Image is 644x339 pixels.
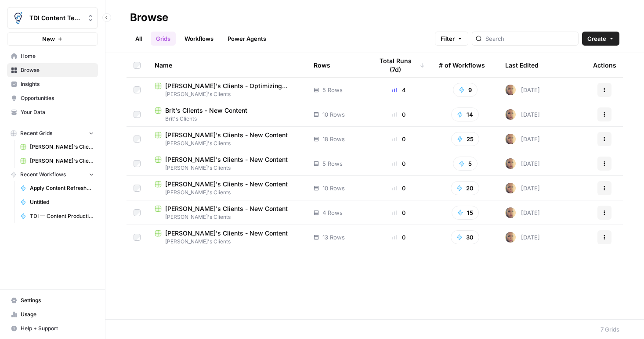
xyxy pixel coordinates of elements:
[155,155,300,172] a: [PERSON_NAME]'s Clients - New Content[PERSON_NAME]'s Clients
[42,35,55,43] span: New
[505,109,516,120] img: rpnue5gqhgwwz5ulzsshxcaclga5
[322,86,343,94] span: 5 Rows
[593,53,616,77] div: Actions
[21,310,94,318] span: Usage
[222,32,271,46] a: Power Agents
[155,82,300,98] a: [PERSON_NAME]'s Clients - Optimizing Content[PERSON_NAME]'s Clients
[322,208,343,217] span: 4 Rows
[16,181,98,195] a: Apply Content Refresher Brief
[16,154,98,168] a: [PERSON_NAME]'s Clients - New Content
[165,229,288,238] span: [PERSON_NAME]'s Clients - New Content
[505,158,516,169] img: rpnue5gqhgwwz5ulzsshxcaclga5
[7,293,98,307] a: Settings
[505,207,516,218] img: rpnue5gqhgwwz5ulzsshxcaclga5
[505,158,540,169] div: [DATE]
[130,11,168,25] div: Browse
[155,115,300,123] span: Brit's Clients
[373,184,425,193] div: 0
[30,157,94,165] span: [PERSON_NAME]'s Clients - New Content
[30,198,94,206] span: Untitled
[7,63,98,77] a: Browse
[165,155,288,164] span: [PERSON_NAME]'s Clients - New Content
[21,80,94,88] span: Insights
[29,14,83,22] span: TDI Content Team
[453,157,478,171] button: 5
[505,85,516,95] img: rpnue5gqhgwwz5ulzsshxcaclga5
[21,52,94,60] span: Home
[155,106,300,123] a: Brit's Clients - New ContentBrit's Clients
[435,32,468,46] button: Filter
[505,134,540,144] div: [DATE]
[155,180,300,196] a: [PERSON_NAME]'s Clients - New Content[PERSON_NAME]'s Clients
[30,212,94,220] span: TDI — Content Production
[505,183,540,193] div: [DATE]
[7,77,98,91] a: Insights
[587,34,606,43] span: Create
[451,230,479,244] button: 30
[151,32,176,46] a: Grids
[7,127,98,140] button: Recent Grids
[505,85,540,95] div: [DATE]
[165,180,288,189] span: [PERSON_NAME]'s Clients - New Content
[373,208,425,217] div: 0
[20,171,66,178] span: Recent Workflows
[373,159,425,168] div: 0
[582,32,619,46] button: Create
[155,131,300,147] a: [PERSON_NAME]'s Clients - New Content[PERSON_NAME]'s Clients
[16,209,98,223] a: TDI — Content Production
[485,34,575,43] input: Search
[373,110,425,119] div: 0
[155,90,300,98] span: [PERSON_NAME]'s Clients
[601,325,619,334] div: 7 Grids
[155,238,300,246] span: [PERSON_NAME]'s Clients
[20,129,52,137] span: Recent Grids
[21,94,94,102] span: Opportunities
[505,232,540,243] div: [DATE]
[314,53,330,77] div: Rows
[165,131,288,139] span: [PERSON_NAME]'s Clients - New Content
[505,207,540,218] div: [DATE]
[10,10,26,26] img: TDI Content Team Logo
[130,32,147,46] a: All
[165,82,300,90] span: [PERSON_NAME]'s Clients - Optimizing Content
[179,32,219,46] a: Workflows
[505,134,516,144] img: rpnue5gqhgwwz5ulzsshxcaclga5
[322,110,345,119] span: 10 Rows
[453,83,478,97] button: 9
[155,139,300,147] span: [PERSON_NAME]'s Clients
[7,321,98,335] button: Help + Support
[165,106,247,115] span: Brit's Clients - New Content
[155,53,300,77] div: Name
[373,53,425,77] div: Total Runs (7d)
[30,184,94,192] span: Apply Content Refresher Brief
[451,181,479,195] button: 20
[439,53,485,77] div: # of Workflows
[7,7,98,29] button: Workspace: TDI Content Team
[452,206,479,220] button: 15
[7,32,98,46] button: New
[322,135,345,143] span: 18 Rows
[7,49,98,63] a: Home
[322,159,343,168] span: 5 Rows
[7,91,98,105] a: Opportunities
[373,86,425,94] div: 4
[30,143,94,151] span: [PERSON_NAME]'s Clients - New Content
[441,34,455,43] span: Filter
[373,233,425,242] div: 0
[155,164,300,172] span: [PERSON_NAME]'s Clients
[322,233,345,242] span: 13 Rows
[21,325,94,332] span: Help + Support
[451,132,479,146] button: 25
[16,195,98,209] a: Untitled
[505,109,540,120] div: [DATE]
[7,168,98,181] button: Recent Workflows
[21,66,94,74] span: Browse
[451,107,479,121] button: 14
[21,296,94,304] span: Settings
[373,135,425,143] div: 0
[155,189,300,196] span: [PERSON_NAME]'s Clients
[7,307,98,321] a: Usage
[505,232,516,243] img: rpnue5gqhgwwz5ulzsshxcaclga5
[505,53,539,77] div: Last Edited
[21,108,94,116] span: Your Data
